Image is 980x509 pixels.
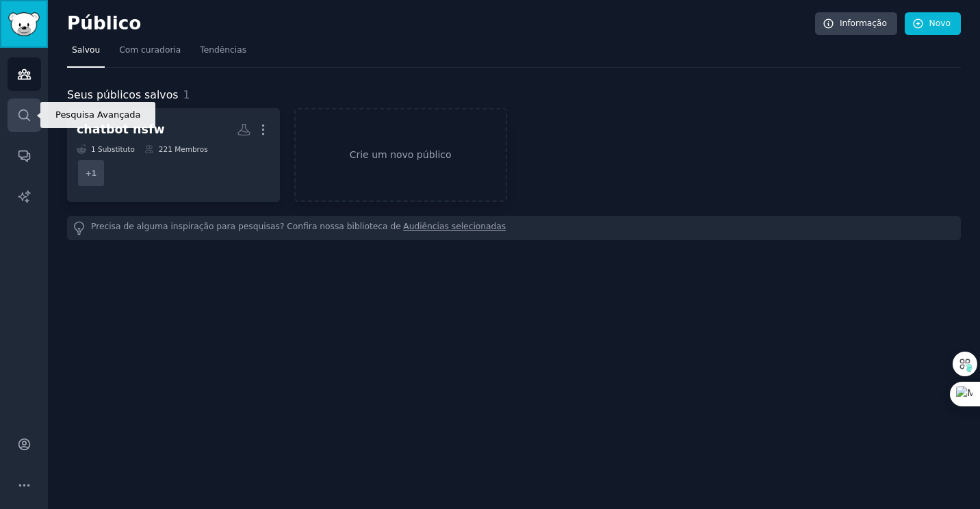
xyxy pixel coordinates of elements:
a: Audiências selecionadas [403,221,506,235]
img: Logotipo do GummySearch [8,12,40,36]
font: 1 [92,169,96,177]
font: Novo [929,18,951,30]
a: Com curadoria [114,40,185,68]
font: Informação [840,18,887,30]
a: Novo [905,12,961,36]
font: Precisa de alguma inspiração para pesquisas? Confira nossa biblioteca de [91,221,401,235]
span: Com curadoria [119,44,181,57]
a: Salvou [67,40,105,68]
div: chatbot nsfw [77,121,165,138]
a: chatbot nsfw1 Substituto221 Membros+1 [67,108,280,202]
span: Seus públicos salvos [67,87,179,104]
span: Tendências [200,44,246,57]
h2: Público [67,13,815,35]
span: Salvou [72,44,100,57]
div: + [77,159,105,187]
a: Crie um novo público [294,108,507,202]
span: 1 [183,88,190,101]
font: 1 Substituto [91,144,135,154]
a: Informação [815,12,897,36]
a: Tendências [195,40,251,68]
font: 221 Membros [159,144,208,154]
